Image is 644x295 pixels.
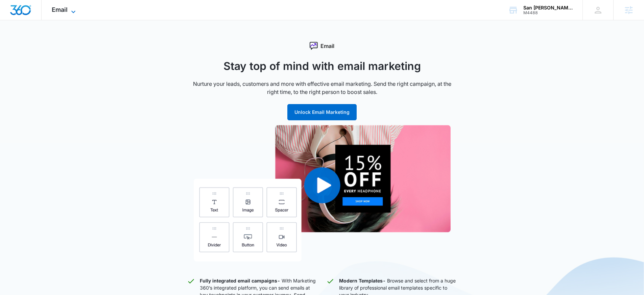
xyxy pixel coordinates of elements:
p: Nurture your leads, customers and more with effective email marketing. Send the right campaign, a... [187,80,457,96]
button: Unlock Email Marketing [287,104,357,120]
div: Email [187,42,457,50]
div: account id [523,10,573,15]
strong: Modern Templates - [339,278,386,284]
img: Email [194,125,451,262]
strong: Fully integrated email campaigns - [200,278,280,284]
span: Email [52,6,68,13]
h1: Stay top of mind with email marketing [187,58,457,74]
div: account name [523,5,573,10]
a: Unlock Email Marketing [287,109,357,115]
